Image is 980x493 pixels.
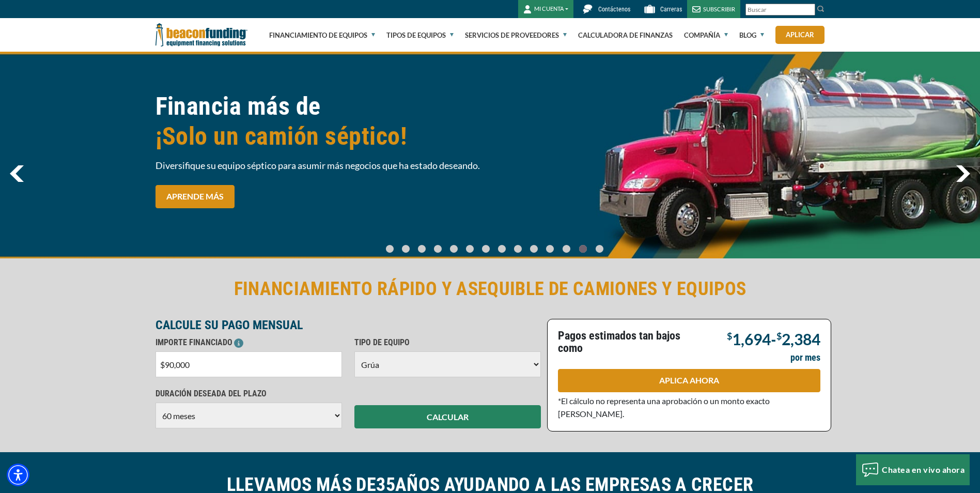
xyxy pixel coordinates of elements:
a: Ir a la diapositiva 1 [399,244,412,253]
img: Buscar [817,5,825,13]
a: Clear search text [804,6,813,14]
a: Ir a la diapositiva 10 [543,244,557,253]
a: Ir a la diapositiva 4 [447,244,460,253]
a: Ir a la diapositiva 13 [593,244,606,253]
span: Chatea en vivo ahora [882,465,965,474]
span: Contáctenos [598,6,630,13]
span: *El cálculo no representa una aprobación o un monto exacto [PERSON_NAME]. [558,396,770,419]
a: Ir a la diapositiva 9 [527,244,540,253]
a: Ir a la diapositiva 8 [511,244,524,253]
font: Financia más de [155,91,321,121]
span: $ [727,330,732,342]
font: IMPORTE FINANCIADO [155,337,232,347]
a: Ir a la diapositiva 3 [431,244,444,253]
a: anterior [10,165,24,182]
button: CALCULAR [354,405,541,428]
a: Compañía [684,19,728,52]
font: MI CUENTA [534,5,564,13]
a: Ir a la diapositiva 2 [415,244,428,253]
a: Tipos de equipos [386,19,454,52]
input: $ [155,351,342,377]
span: Carreras [660,6,682,13]
a: Ir a la diapositiva 12 [577,244,590,253]
a: Servicios de proveedores [465,19,567,52]
p: Pagos estimados tan bajos como [558,330,683,355]
font: - [732,331,820,349]
p: DURACIÓN DESEADA DEL PLAZO [155,388,342,400]
img: Navegador derecho [956,165,970,182]
span: 1,694 [732,330,771,348]
a: Ir a la diapositiva 7 [495,244,508,253]
span: ¡Solo un camión séptico! [155,121,484,151]
a: APRENDE MÁS Finanzas ¡Más que un camión séptico! [155,185,235,208]
span: 2,384 [782,330,820,348]
a: próximo [956,165,970,182]
font: SUBSCRIBIR [703,3,735,16]
img: Navegador izquierdo [10,165,24,182]
span: Diversifique su equipo séptico para asumir más negocios que ha estado deseando. [155,159,484,172]
p: CALCULE SU PAGO MENSUAL [155,319,541,331]
h2: FINANCIAMIENTO RÁPIDO Y ASEQUIBLE DE CAMIONES Y EQUIPOS [155,277,825,301]
a: APLICA AHORA [558,369,820,392]
a: Aplicar [775,26,825,44]
p: TIPO DE EQUIPO [354,336,541,349]
a: Financiamiento de equipos [269,19,375,52]
img: Logotipo de Beacon Funding Corporation [155,18,247,52]
p: por mes [790,351,820,364]
a: Blog [739,19,764,52]
span: $ [776,330,782,342]
a: Ir a la diapositiva 11 [560,244,573,253]
button: Chatea en vivo ahora [856,454,970,485]
div: Menú de accesibilidad [7,464,29,486]
a: Ir a la diapositiva 6 [479,244,492,253]
a: Calculadora de finanzas [578,19,673,52]
input: Buscar [745,4,815,16]
a: Ir a la diapositiva 5 [463,244,476,253]
a: Ir a la diapositiva 0 [383,244,396,253]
